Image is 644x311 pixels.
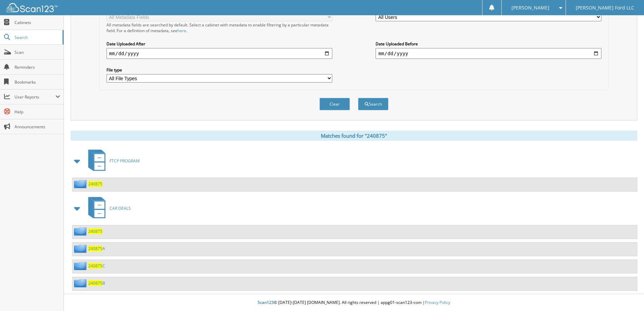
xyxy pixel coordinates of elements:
a: 240875 [88,181,102,187]
input: end [376,48,601,59]
span: 240875 [88,263,102,269]
img: folder2.png [74,244,88,253]
a: Privacy Policy [425,299,450,305]
a: CAR DEALS [84,195,131,222]
a: 240875B [88,280,105,286]
iframe: Chat Widget [610,279,644,311]
span: 240875 [88,280,102,286]
button: Clear [319,98,350,110]
span: Help [15,109,60,115]
button: Search [358,98,388,110]
label: Date Uploaded After [106,41,332,47]
img: folder2.png [74,227,88,236]
img: folder2.png [74,180,88,188]
div: All metadata fields are searched by default. Select a cabinet with metadata to enable filtering b... [106,22,332,34]
div: © [DATE]-[DATE] [DOMAIN_NAME]. All rights reserved | appg01-scan123-com | [64,294,644,311]
a: here [177,28,186,34]
span: CAR DEALS [110,205,131,211]
span: Scan123 [258,299,274,305]
a: FTCP PROGRAM [84,148,140,174]
span: FTCP PROGRAM [110,158,140,164]
span: 240875 [88,246,102,251]
span: Search [15,35,59,40]
span: Reminders [15,64,60,70]
img: folder2.png [74,262,88,270]
input: start [106,48,332,59]
span: User Reports [15,94,55,100]
span: [PERSON_NAME] [511,6,549,10]
a: 240875C [88,263,105,269]
span: Announcements [15,124,60,130]
div: Matches found for "240875" [71,131,637,141]
a: 240875A [88,246,105,251]
label: File type [106,67,332,73]
img: scan123-logo-white.svg [7,3,57,12]
label: Date Uploaded Before [376,41,601,47]
span: Scan [15,49,60,55]
span: [PERSON_NAME] Ford LLC [576,6,634,10]
span: Bookmarks [15,79,60,85]
span: Cabinets [15,20,60,25]
a: 240875 [88,228,102,234]
img: folder2.png [74,279,88,287]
